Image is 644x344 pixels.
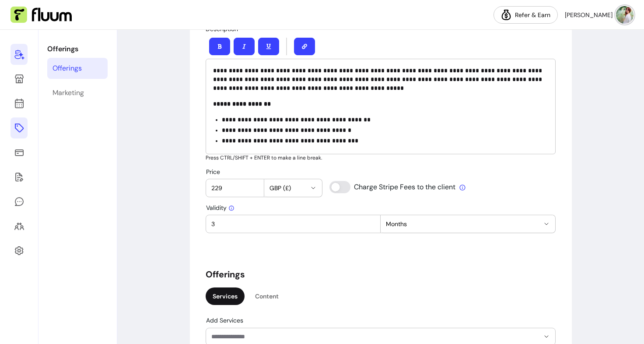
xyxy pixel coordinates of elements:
[10,93,28,114] a: Calendar
[10,216,28,237] a: Clients
[47,58,108,79] a: Offerings
[565,11,612,19] span: [PERSON_NAME]
[381,215,555,233] button: Months
[206,268,556,280] h5: Offerings
[211,184,259,192] input: Price
[539,330,553,344] button: Show suggestions
[10,117,28,138] a: Offerings
[616,6,633,24] img: avatar
[211,220,375,228] input: Validity
[206,154,556,161] p: Press CTRL/SHIFT + ENTER to make a line break.
[10,44,28,65] a: Home
[211,332,525,341] input: Add Services
[206,316,247,325] label: Add Services
[206,168,220,176] span: Price
[206,287,245,305] div: Services
[10,7,72,23] img: Fluum Logo
[269,184,307,192] span: GBP (£)
[10,142,28,163] a: Sales
[565,6,633,24] button: avatar[PERSON_NAME]
[52,63,82,74] div: Offerings
[206,204,234,212] span: Validity
[248,287,286,305] div: Content
[47,44,108,54] p: Offerings
[329,181,456,193] input: Charge Stripe Fees to the client
[47,82,108,103] a: Marketing
[264,179,322,197] button: GBP (£)
[493,6,558,24] a: Refer & Earn
[10,68,28,89] a: Storefront
[10,191,28,212] a: My Messages
[52,88,84,98] div: Marketing
[10,167,28,188] a: Forms
[10,240,28,261] a: Settings
[386,220,539,228] span: Months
